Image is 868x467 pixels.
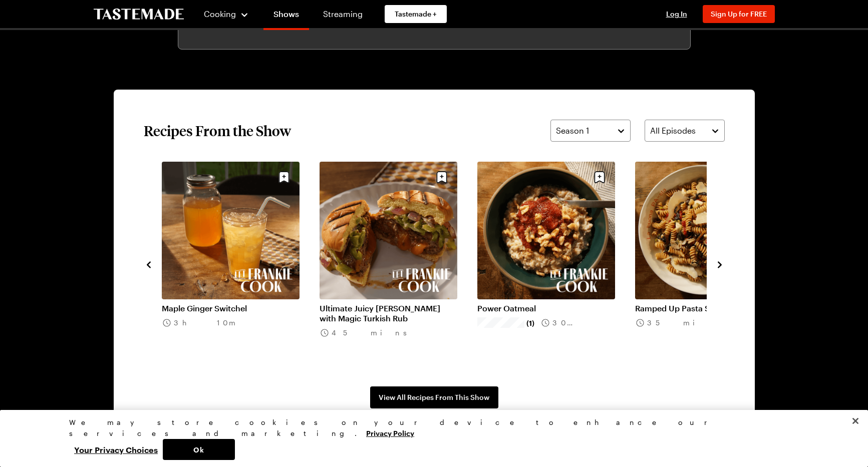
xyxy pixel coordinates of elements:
[379,392,489,402] span: View All Recipes From This Show
[711,10,767,18] span: Sign Up for FREE
[366,428,414,437] a: More information about your privacy, opens in a new tab
[657,9,697,19] button: Log In
[320,303,457,323] a: Ultimate Juicy [PERSON_NAME] with Magic Turkish Rub
[715,258,725,270] button: navigate to next item
[635,303,773,313] a: Ramped Up Pasta Salad
[204,9,236,19] span: Cooking
[556,125,589,137] span: Season 1
[263,2,309,30] a: Shows
[144,122,291,140] h2: Recipes From the Show
[432,168,451,187] button: Save recipe
[844,410,866,432] button: Close
[69,417,790,439] div: We may store cookies on your device to enhance our services and marketing.
[645,120,725,142] button: All Episodes
[590,168,609,187] button: Save recipe
[274,168,294,187] button: Save recipe
[69,439,163,460] button: Your Privacy Choices
[320,162,477,366] div: 17 / 30
[650,125,696,137] span: All Episodes
[703,5,775,23] button: Sign Up for FREE
[477,303,615,313] a: Power Oatmeal
[550,120,631,142] button: Season 1
[666,10,687,18] span: Log In
[163,439,235,460] button: Ok
[144,258,154,270] button: navigate to previous item
[395,9,437,19] span: Tastemade +
[162,303,300,313] a: Maple Ginger Switchel
[477,162,635,366] div: 18 / 30
[162,162,320,366] div: 16 / 30
[370,386,498,408] a: View All Recipes From This Show
[385,5,447,23] a: Tastemade +
[204,2,249,26] button: Cooking
[69,417,790,460] div: Privacy
[635,162,793,366] div: 19 / 30
[94,9,184,20] a: To Tastemade Home Page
